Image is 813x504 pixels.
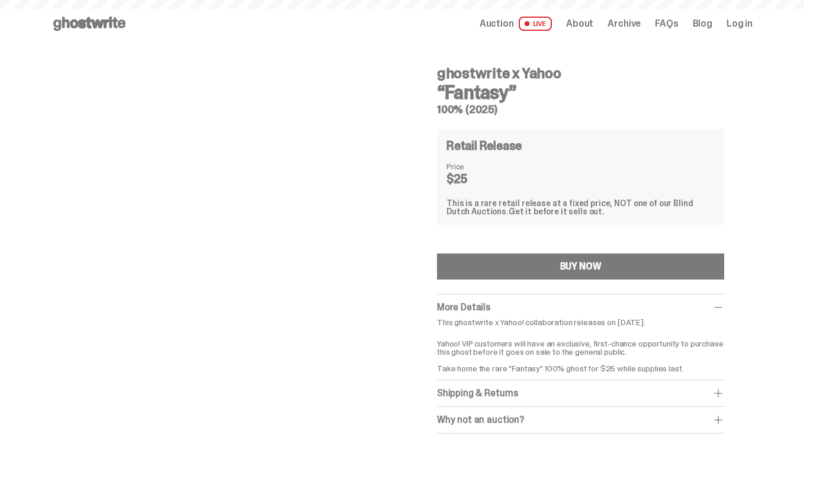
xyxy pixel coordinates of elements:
div: BUY NOW [560,262,602,271]
span: More Details [437,301,490,313]
span: LIVE [519,17,552,31]
dd: $25 [446,173,506,185]
a: Auction LIVE [480,17,552,31]
button: BUY NOW [437,253,724,280]
h3: “Fantasy” [437,83,724,102]
a: Blog [693,19,712,28]
div: Shipping & Returns [437,387,724,399]
h4: ghostwrite x Yahoo [437,66,724,81]
span: Get it before it sells out. [509,206,605,217]
div: This is a rare retail release at a fixed price, NOT one of our Blind Dutch Auctions. [446,199,715,216]
dt: Price [446,162,506,171]
a: FAQs [655,19,678,28]
p: This ghostwrite x Yahoo! collaboration releases on [DATE]. [437,318,724,326]
p: Yahoo! VIP customers will have an exclusive, first-chance opportunity to purchase this ghost befo... [437,331,724,373]
a: Archive [608,19,641,28]
span: Auction [480,19,514,28]
div: Why not an auction? [437,414,724,426]
h5: 100% (2025) [437,104,724,115]
h4: Retail Release [446,140,522,152]
a: Log in [727,19,753,28]
a: About [566,19,593,28]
